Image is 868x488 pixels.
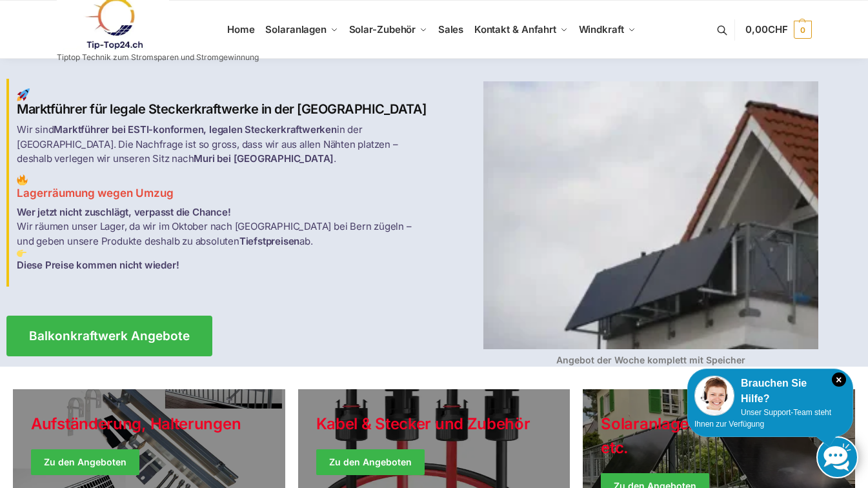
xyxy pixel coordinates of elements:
h2: Marktführer für legale Steckerkraftwerke in der [GEOGRAPHIC_DATA] [17,88,427,117]
img: Home 2 [17,174,28,185]
strong: Wer jetzt nicht zuschlägt, verpasst die Chance! [17,206,231,218]
a: Windkraft [573,1,641,59]
strong: Marktführer bei ESTI-konformen, legalen Steckerkraftwerken [54,123,336,136]
p: Tiptop Technik zum Stromsparen und Stromgewinnung [57,54,259,61]
a: Solaranlagen [260,1,343,59]
i: Schließen [832,372,846,387]
span: Kontakt & Anfahrt [474,23,556,36]
img: Home 1 [17,88,30,101]
p: Wir räumen unser Lager, da wir im Oktober nach [GEOGRAPHIC_DATA] bei Bern zügeln – und geben unse... [17,205,427,273]
a: Balkonkraftwerk Angebote [6,316,212,356]
p: Wir sind in der [GEOGRAPHIC_DATA]. Die Nachfrage ist so gross, dass wir aus allen Nähten platzen ... [17,123,427,167]
span: Windkraft [579,23,624,36]
strong: Angebot der Woche komplett mit Speicher [556,354,745,365]
div: Brauchen Sie Hilfe? [694,376,846,407]
span: Solaranlagen [265,23,327,36]
strong: Muri bei [GEOGRAPHIC_DATA] [194,152,334,165]
span: 0 [794,21,812,39]
span: Sales [438,23,464,36]
span: Unser Support-Team steht Ihnen zur Verfügung [694,408,831,429]
h3: Lagerräumung wegen Umzug [17,174,427,201]
span: CHF [768,23,788,36]
span: 0,00 [745,23,787,36]
strong: Diese Preise kommen nicht wieder! [17,259,179,271]
img: Home 3 [17,249,26,258]
a: Kontakt & Anfahrt [469,1,573,59]
span: Balkonkraftwerk Angebote [29,330,190,342]
a: 0,00CHF 0 [745,10,811,49]
strong: Tiefstpreisen [239,235,299,247]
span: Solar-Zubehör [349,23,416,36]
a: Solar-Zubehör [343,1,432,59]
a: Sales [432,1,469,59]
img: Home 4 [483,81,818,349]
img: Customer service [694,376,734,416]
